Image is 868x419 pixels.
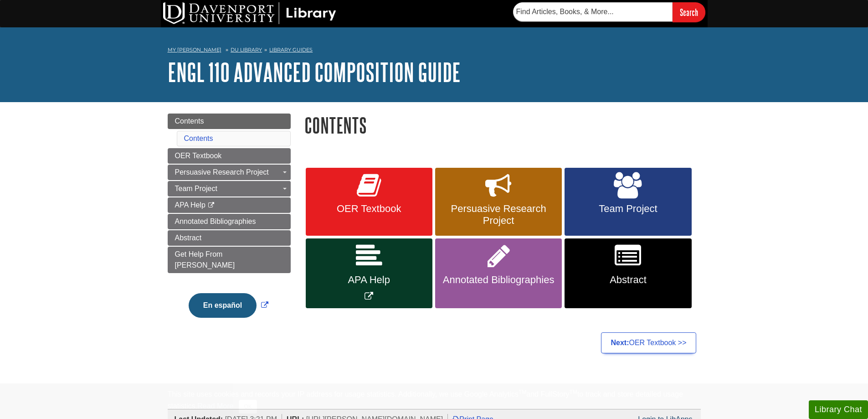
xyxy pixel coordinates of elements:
[197,402,233,410] a: Read More
[168,114,291,333] div: Guide Page Menu
[189,293,257,318] button: En español
[163,2,336,24] img: DU Library
[184,134,213,142] a: Contents
[207,202,215,208] i: This link opens in a new window
[175,185,217,192] span: Team Project
[442,203,555,227] span: Persuasive Research Project
[673,2,705,22] input: Search
[168,230,291,246] a: Abstract
[304,114,701,137] h1: Contents
[231,47,262,53] a: DU Library
[565,168,691,236] a: Team Project
[168,389,701,414] div: This site uses cookies and records your IP address for usage statistics. Additionally, we use Goo...
[168,181,291,197] a: Team Project
[175,250,235,269] span: Get Help From [PERSON_NAME]
[809,400,868,419] button: Library Chat
[269,47,313,53] a: Library Guides
[168,46,221,54] a: My [PERSON_NAME]
[442,274,555,286] span: Annotated Bibliographies
[570,389,577,395] sup: TM
[168,165,291,180] a: Persuasive Research Project
[571,203,684,215] span: Team Project
[168,148,291,164] a: OER Textbook
[168,114,291,129] a: Contents
[168,214,291,229] a: Annotated Bibliographies
[175,217,256,225] span: Annotated Bibliographies
[313,274,426,286] span: APA Help
[239,400,257,414] button: Close
[168,44,701,58] nav: breadcrumb
[313,203,426,215] span: OER Textbook
[513,2,673,21] input: Find Articles, Books, & More...
[306,168,432,236] a: OER Textbook
[435,168,562,236] a: Persuasive Research Project
[175,152,222,160] span: OER Textbook
[435,238,562,308] a: Annotated Bibliographies
[519,389,526,395] sup: TM
[513,2,705,22] form: Searches DU Library's articles, books, and more
[175,117,204,125] span: Contents
[168,247,291,273] a: Get Help From [PERSON_NAME]
[306,238,432,308] a: Link opens in new window
[175,201,205,209] span: APA Help
[168,58,461,86] a: ENGL 110 Advanced Composition Guide
[175,168,269,176] span: Persuasive Research Project
[571,274,684,286] span: Abstract
[168,197,291,213] a: APA Help
[601,332,696,353] a: Next:OER Textbook >>
[186,301,271,309] a: Link opens in new window
[175,234,202,242] span: Abstract
[565,238,691,308] a: Abstract
[611,339,629,347] strong: Next:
